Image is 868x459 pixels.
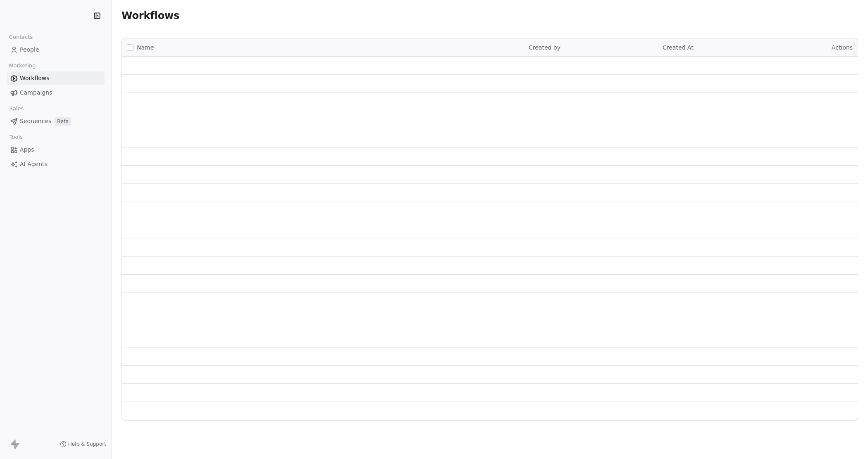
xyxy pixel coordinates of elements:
a: People [7,43,105,57]
a: SequencesBeta [7,114,105,128]
span: Help & Support [68,441,106,447]
span: Actions [832,44,853,51]
span: Sales [6,102,27,115]
span: Apps [20,145,34,154]
span: Marketing [5,59,39,72]
span: Sequences [20,117,51,126]
a: Apps [7,143,105,157]
span: Name [137,43,154,52]
span: Created At [663,44,694,51]
a: AI Agents [7,157,105,171]
span: Campaigns [20,88,52,97]
span: AI Agents [20,160,48,169]
a: Campaigns [7,86,105,100]
span: Workflows [20,74,50,83]
span: Workflows [122,10,179,21]
span: Created by [529,44,560,51]
span: People [20,45,39,54]
a: Help & Support [60,441,106,447]
a: Workflows [7,71,105,85]
span: Beta [55,117,71,126]
span: Contacts [5,31,36,43]
span: Tools [6,131,26,143]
